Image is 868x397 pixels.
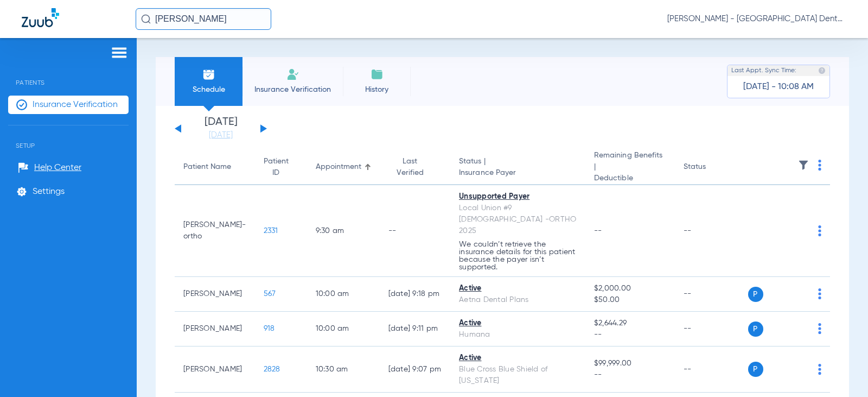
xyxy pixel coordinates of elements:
th: Status [675,150,748,185]
input: Search for patients [136,8,271,30]
td: [DATE] 9:07 PM [380,346,451,393]
span: Insurance Verification [33,99,118,110]
div: Aetna Dental Plans [459,294,577,306]
div: Humana [459,329,577,341]
div: Last Verified [388,156,432,179]
span: Settings [33,186,65,197]
td: 9:30 AM [307,185,380,277]
p: We couldn’t retrieve the insurance details for this patient because the payer isn’t supported. [459,241,577,271]
img: hamburger-icon [111,46,128,59]
span: Insurance Payer [459,167,577,179]
span: $50.00 [594,294,666,306]
li: [DATE] [188,117,253,141]
a: [DATE] [188,130,253,141]
div: Patient Name [183,161,246,173]
span: Help Center [34,162,81,173]
a: Help Center [18,162,81,173]
span: Insurance Verification [251,84,335,95]
span: 567 [264,290,276,298]
span: P [748,362,763,377]
span: 2828 [264,366,280,373]
span: [DATE] - 10:08 AM [743,81,814,92]
span: 2331 [264,227,278,235]
td: [PERSON_NAME] [175,312,255,346]
div: Appointment [316,161,371,173]
div: Active [459,283,577,294]
th: Remaining Benefits | [585,150,675,185]
div: Blue Cross Blue Shield of [US_STATE] [459,364,577,387]
td: 10:30 AM [307,346,380,393]
span: History [351,84,403,95]
div: Last Verified [388,156,442,179]
div: Unsupported Payer [459,191,577,203]
img: filter.svg [798,160,809,171]
div: Active [459,318,577,329]
span: -- [594,369,666,381]
div: Patient ID [264,156,289,179]
span: Patients [8,62,129,86]
span: $2,000.00 [594,283,666,294]
img: group-dot-blue.svg [818,323,821,334]
img: History [371,68,384,81]
td: 10:00 AM [307,312,380,346]
img: Zuub Logo [22,8,59,27]
div: Appointment [316,161,361,173]
td: -- [675,277,748,312]
td: 10:00 AM [307,277,380,312]
span: -- [594,329,666,341]
img: Manual Insurance Verification [286,68,299,81]
div: Local Union #9 [DEMOGRAPHIC_DATA] -ORTHO 2025 [459,203,577,237]
td: -- [380,185,451,277]
span: Deductible [594,173,666,184]
td: -- [675,346,748,393]
span: Last Appt. Sync Time: [731,65,796,76]
span: Setup [8,125,129,149]
td: [DATE] 9:18 PM [380,277,451,312]
img: Schedule [202,68,215,81]
span: [PERSON_NAME] - [GEOGRAPHIC_DATA] Dental Care [667,14,846,24]
td: -- [675,312,748,346]
span: P [748,322,763,337]
img: last sync help info [818,67,826,74]
img: group-dot-blue.svg [818,160,821,171]
span: -- [594,227,602,235]
div: Patient ID [264,156,298,179]
td: [DATE] 9:11 PM [380,312,451,346]
th: Status | [450,150,585,185]
td: -- [675,185,748,277]
div: Active [459,352,577,364]
div: Patient Name [183,161,231,173]
td: [PERSON_NAME] [175,346,255,393]
img: group-dot-blue.svg [818,225,821,236]
img: group-dot-blue.svg [818,364,821,375]
img: Search Icon [141,14,151,24]
span: P [748,287,763,302]
span: $2,644.29 [594,318,666,329]
td: [PERSON_NAME]-ortho [175,185,255,277]
span: Schedule [183,84,234,95]
td: [PERSON_NAME] [175,277,255,312]
span: 918 [264,325,275,332]
img: group-dot-blue.svg [818,288,821,299]
span: $99,999.00 [594,358,666,369]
